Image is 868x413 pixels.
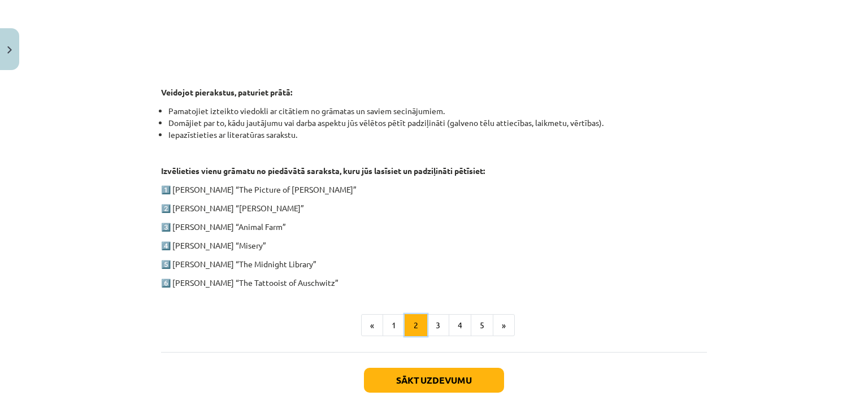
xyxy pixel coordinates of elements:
button: 3 [427,314,449,337]
button: 1 [383,314,405,337]
button: 5 [471,314,493,337]
p: 4️⃣ [PERSON_NAME] “Misery” [161,240,707,251]
li: Domājiet par to, kādu jautājumu vai darba aspektu jūs vēlētos pētīt padziļināti (galveno tēlu att... [168,117,707,129]
button: « [361,314,383,337]
img: icon-close-lesson-0947bae3869378f0d4975bcd49f059093ad1ed9edebbc8119c70593378902aed.svg [7,46,12,54]
button: » [493,314,515,337]
button: 2 [405,314,427,337]
p: 2️⃣ [PERSON_NAME] “[PERSON_NAME]” [161,202,707,214]
p: 5️⃣ [PERSON_NAME] “The Midnight Library” [161,258,707,270]
strong: Veidojot pierakstus, paturiet prātā: [161,87,292,97]
nav: Page navigation example [161,314,707,337]
p: 6️⃣ [PERSON_NAME] “The Tattooist of Auschwitz” [161,277,707,289]
p: 1️⃣ [PERSON_NAME] “The Picture of [PERSON_NAME]” [161,184,707,195]
strong: Izvēlieties vienu grāmatu no piedāvātā saraksta, kuru jūs lasīsiet un padziļināti pētīsiet: [161,166,485,176]
button: Sākt uzdevumu [364,368,504,393]
li: Pamatojiet izteikto viedokli ar citātiem no grāmatas un saviem secinājumiem. [168,105,707,117]
p: 3️⃣ [PERSON_NAME] “Animal Farm” [161,221,707,233]
button: 4 [449,314,471,337]
li: Iepazīstieties ar literatūras sarakstu. [168,129,707,141]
